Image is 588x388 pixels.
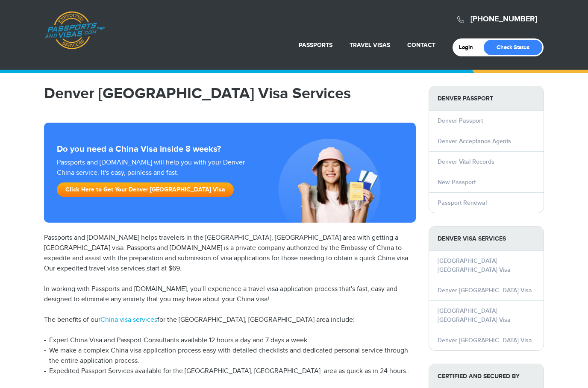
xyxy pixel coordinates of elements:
[438,257,511,273] a: [GEOGRAPHIC_DATA] [GEOGRAPHIC_DATA] Visa
[57,144,403,154] strong: Do you need a China Visa inside 8 weeks?
[438,179,476,186] a: New Passport
[350,41,390,49] a: Travel Visas
[57,182,234,197] a: Click Here to Get Your Denver [GEOGRAPHIC_DATA] Visa
[44,366,416,376] li: Expedited Passport Services available for the [GEOGRAPHIC_DATA], [GEOGRAPHIC_DATA] area as quick ...
[407,41,435,49] a: Contact
[100,316,157,324] a: China visa services
[44,233,416,274] p: Passports and [DOMAIN_NAME] helps travelers in the [GEOGRAPHIC_DATA], [GEOGRAPHIC_DATA] area with...
[438,158,494,165] a: Denver Vital Records
[438,337,532,344] a: Denver [GEOGRAPHIC_DATA] Visa
[438,199,487,206] a: Passport Renewal
[459,44,479,51] a: Login
[470,15,537,24] a: [PHONE_NUMBER]
[438,307,511,323] a: [GEOGRAPHIC_DATA] [GEOGRAPHIC_DATA] Visa
[299,41,332,49] a: Passports
[44,86,416,101] h1: Denver [GEOGRAPHIC_DATA] Visa Services
[44,315,416,325] p: The benefits of our for the [GEOGRAPHIC_DATA], [GEOGRAPHIC_DATA] area include:
[53,158,259,201] div: Passports and [DOMAIN_NAME] will help you with your Denver China service. It's easy, painless and...
[438,138,511,145] a: Denver Acceptance Agents
[44,346,416,366] li: We make a complex China visa application process easy with detailed checklists and dedicated pers...
[44,11,105,50] a: Passports & [DOMAIN_NAME]
[429,226,544,251] strong: Denver Visa Services
[438,287,532,294] a: Denver [GEOGRAPHIC_DATA] Visa
[438,117,483,124] a: Denver Passport
[44,335,416,346] li: Expert China Visa and Passport Consultants available 12 hours a day and 7 days a week.
[44,284,416,305] p: In working with Passports and [DOMAIN_NAME], you'll experience a travel visa application process ...
[484,40,542,55] a: Check Status
[429,86,544,111] strong: Denver Passport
